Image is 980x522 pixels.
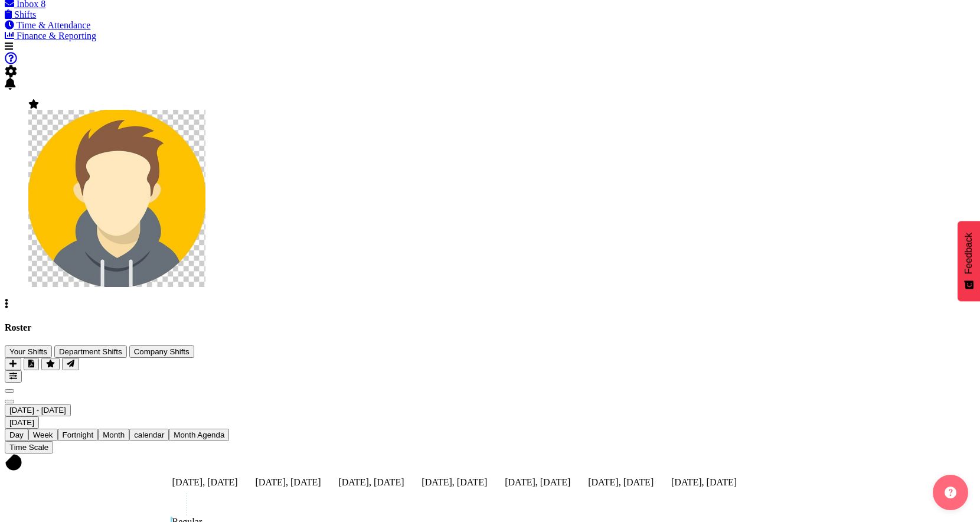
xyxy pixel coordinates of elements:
button: Timeline Day [5,429,28,441]
span: [DATE], [DATE] [172,477,238,487]
table: Timeline Week of August 10, 2025 [171,492,188,517]
div: August 04 - 10, 2025 [5,404,975,416]
span: calendar [134,430,164,439]
button: Month Agenda [169,429,229,441]
button: Company Shifts [129,345,194,358]
button: Filter Shifts [5,370,22,383]
span: [DATE] [9,418,34,427]
span: Time & Attendance [17,20,91,30]
span: [DATE], [DATE] [588,477,654,487]
span: Your Shifts [9,347,47,356]
img: help-xxl-2.png [945,487,956,498]
span: Feedback [963,233,974,274]
button: Today [5,416,39,429]
span: Month Agenda [174,430,224,439]
button: Department Shifts [54,345,127,358]
button: Send a list of all shifts for the selected filtered period to all rostered employees. [62,358,79,370]
div: next period [5,393,975,404]
button: Highlight an important date within the roster. [41,358,60,370]
span: [DATE], [DATE] [671,477,737,487]
h4: Roster [5,322,975,333]
span: Time Scale [9,443,48,452]
span: Company Shifts [134,347,190,356]
span: [DATE], [DATE] [256,477,321,487]
span: Department Shifts [59,347,122,356]
span: Day [9,430,24,439]
button: Download a PDF of the roster according to the set date range. [24,358,39,370]
button: Month [129,429,169,441]
a: Time & Attendance [5,20,90,30]
button: Feedback - Show survey [958,221,980,301]
span: [DATE], [DATE] [505,477,570,487]
button: Next [5,400,14,403]
button: Time Scale [5,441,53,454]
button: Timeline Month [98,429,129,441]
span: Fortnight [63,430,94,439]
a: Shifts [5,9,36,19]
button: Add a new shift [5,358,21,370]
img: admin-rosteritf9cbda91fdf824d97c9d6345b1f660ea.png [28,110,205,287]
span: Shifts [14,9,36,19]
button: Previous [5,389,14,393]
button: Fortnight [58,429,99,441]
a: Finance & Reporting [5,31,96,41]
span: [DATE], [DATE] [338,477,404,487]
span: Finance & Reporting [17,31,96,41]
div: previous period [5,383,975,393]
span: [DATE], [DATE] [422,477,487,487]
span: Week [33,430,53,439]
button: August 2025 [5,404,71,416]
button: Your Shifts [5,345,52,358]
span: [DATE] - [DATE] [9,406,66,415]
button: Timeline Week [28,429,58,441]
span: Month [103,430,125,439]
